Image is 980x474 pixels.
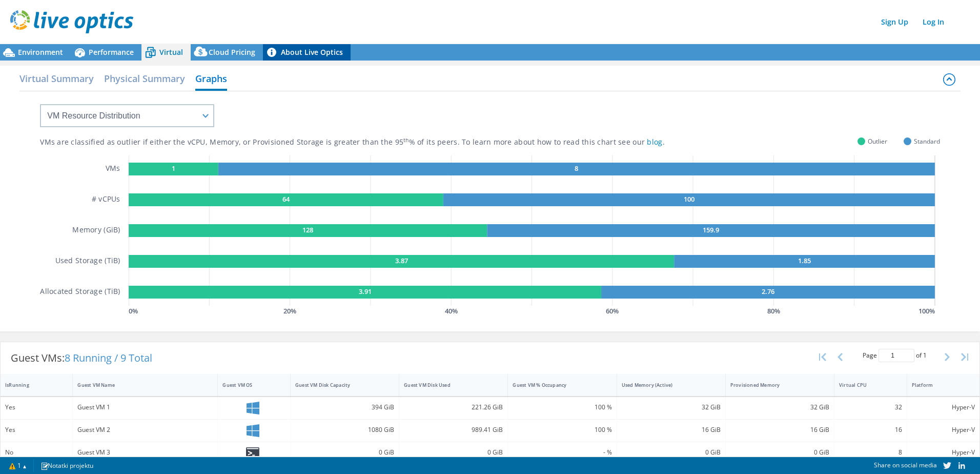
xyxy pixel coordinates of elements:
[839,447,902,458] div: 8
[622,424,721,436] div: 16 GiB
[5,382,55,388] div: IsRunning
[395,256,407,265] text: 3.87
[209,47,255,57] span: Cloud Pricing
[77,382,200,388] div: Guest VM Name
[195,68,227,91] h2: Graphs
[622,402,721,413] div: 32 GiB
[302,225,313,234] text: 128
[2,459,34,472] a: 1
[513,424,611,436] div: 100 %
[55,255,120,268] h5: Used Storage (TiB)
[106,163,120,175] h5: VMs
[404,447,503,458] div: 0 GiB
[684,194,695,204] text: 100
[923,351,927,360] span: 1
[912,447,975,458] div: Hyper-V
[295,382,382,388] div: Guest VM Disk Capacity
[575,164,578,173] text: 8
[730,424,829,436] div: 16 GiB
[912,402,975,413] div: Hyper-V
[77,447,213,458] div: Guest VM 3
[767,306,780,315] text: 80 %
[513,382,599,388] div: Guest VM % Occupancy
[172,164,175,173] text: 1
[917,14,949,29] a: Log In
[5,402,68,413] div: Yes
[283,306,296,315] text: 20 %
[606,306,619,315] text: 60 %
[40,286,120,299] h5: Allocated Storage (TiB)
[798,256,811,265] text: 1.85
[222,382,273,388] div: Guest VM OS
[622,382,708,388] div: Used Memory (Active)
[622,447,721,458] div: 0 GiB
[129,306,940,316] svg: GaugeChartPercentageAxisTexta
[72,224,120,237] h5: Memory (GiB)
[18,47,63,57] span: Environment
[863,349,927,362] span: Page of
[295,424,394,436] div: 1080 GiB
[647,137,662,147] a: blog
[10,10,133,33] img: live_optics_svg.svg
[89,47,134,57] span: Performance
[404,424,503,436] div: 989.41 GiB
[513,447,611,458] div: - %
[403,136,409,144] sup: th
[876,14,913,29] a: Sign Up
[77,424,213,436] div: Guest VM 2
[65,351,152,365] span: 8 Running / 9 Total
[730,382,817,388] div: Provisioned Memory
[40,137,716,147] div: VMs are classified as outlier if either the vCPU, Memory, or Provisioned Storage is greater than ...
[918,306,935,315] text: 100 %
[839,402,902,413] div: 32
[912,382,963,388] div: Platform
[92,193,120,206] h5: # vCPUs
[444,306,457,315] text: 40 %
[295,402,394,413] div: 394 GiB
[77,402,213,413] div: Guest VM 1
[762,287,774,296] text: 2.76
[129,306,138,315] text: 0 %
[703,225,719,234] text: 159.9
[404,402,503,413] div: 221.26 GiB
[358,287,371,296] text: 3.91
[730,402,829,413] div: 32 GiB
[1,342,162,374] div: Guest VMs:
[839,382,889,388] div: Virtual CPU
[404,382,491,388] div: Guest VM Disk Used
[19,68,94,89] h2: Virtual Summary
[33,459,100,472] a: Notatki projektu
[513,402,611,413] div: 100 %
[839,424,902,436] div: 16
[914,135,940,147] span: Standard
[295,447,394,458] div: 0 GiB
[104,68,185,89] h2: Physical Summary
[5,447,68,458] div: No
[263,44,351,61] a: About Live Optics
[912,424,975,436] div: Hyper-V
[874,461,937,469] span: Share on social media
[879,349,914,362] input: jump to page
[5,424,68,436] div: Yes
[730,447,829,458] div: 0 GiB
[282,194,290,204] text: 64
[868,135,887,147] span: Outlier
[159,47,183,57] span: Virtual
